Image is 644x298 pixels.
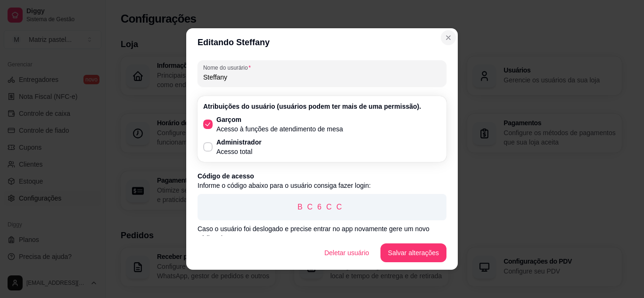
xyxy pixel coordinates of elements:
label: Nome do usurário [203,64,254,72]
p: Garçom [216,115,343,124]
p: Informe o código abaixo para o usuário consiga fazer login: [198,181,446,190]
p: Caso o usuário foi deslogado e precise entrar no app novamente gere um novo código de acesso. [198,224,446,243]
button: Deletar usuário [317,243,377,262]
p: Atribuições do usuário (usuários podem ter mais de uma permissão). [203,102,441,111]
p: Acesso total [216,147,262,156]
p: Código de acesso [198,171,446,181]
input: Nome do usurário [203,72,441,82]
button: Close [441,30,456,45]
p: Acesso à funções de atendimento de mesa [216,124,343,134]
p: BC6CC [205,201,439,213]
p: Administrador [216,137,262,147]
button: Salvar alterações [380,243,446,262]
header: Editando Steffany [186,28,458,56]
